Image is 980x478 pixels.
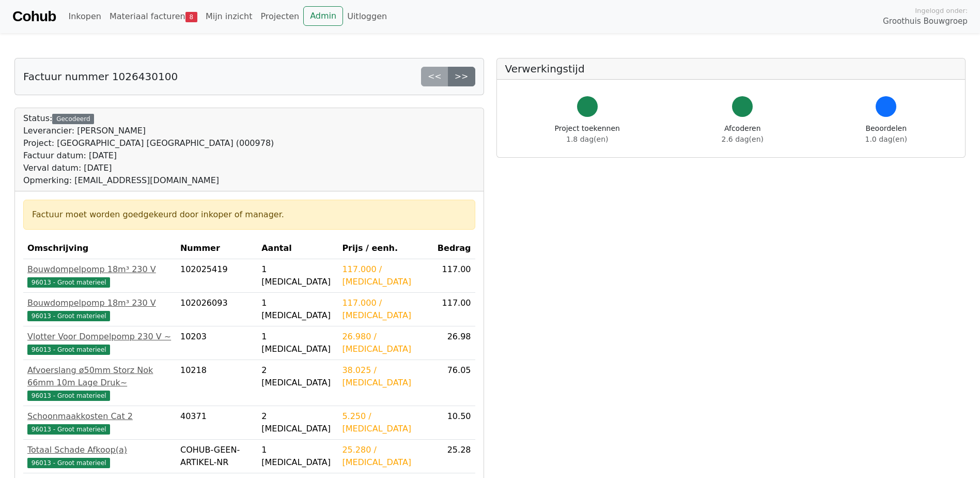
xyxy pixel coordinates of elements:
[433,440,475,473] td: 25.28
[261,297,334,322] div: 1 [MEDICAL_DATA]
[27,345,110,355] span: 96013 - Groot materieel
[27,331,172,355] a: Vlotter Voor Dompelpomp 230 V ~96013 - Groot materieel
[915,6,968,16] span: Ingelogd onder:
[27,410,172,435] a: Schoonmaakkosten Cat 296013 - Groot materieel
[176,293,257,326] td: 102026093
[722,123,764,145] div: Afcoderen
[433,259,475,293] td: 117.00
[176,360,257,406] td: 10218
[433,406,475,440] td: 10.50
[27,297,172,322] a: Bouwdompelpomp 18m³ 230 V96013 - Groot materieel
[27,263,172,288] a: Bouwdompelpomp 18m³ 230 V96013 - Groot materieel
[176,440,257,473] td: COHUB-GEEN-ARTIKEL-NR
[261,364,334,389] div: 2 [MEDICAL_DATA]
[883,16,968,27] span: Groothuis Bouwgroep
[27,331,172,343] div: Vlotter Voor Dompelpomp 230 V ~
[176,238,257,259] th: Nummer
[27,364,172,389] div: Afvoerslang ø50mm Storz Nok 66mm 10m Lage Druk~
[23,125,274,137] div: Leverancier: [PERSON_NAME]
[176,326,257,360] td: 10203
[32,208,466,221] div: Factuur moet worden goedgekeurd door inkoper of manager.
[256,6,303,27] a: Projecten
[338,238,433,259] th: Prijs / eenh.
[433,238,475,259] th: Bedrag
[261,331,334,355] div: 1 [MEDICAL_DATA]
[342,297,429,322] div: 117.000 / [MEDICAL_DATA]
[27,297,172,309] div: Bouwdompelpomp 18m³ 230 V
[64,6,105,27] a: Inkopen
[23,112,274,187] div: Status:
[448,67,475,86] a: >>
[433,293,475,326] td: 117.00
[257,238,338,259] th: Aantal
[865,135,907,143] span: 1.0 dag(en)
[342,263,429,288] div: 117.000 / [MEDICAL_DATA]
[27,458,110,468] span: 96013 - Groot materieel
[176,259,257,293] td: 102025419
[342,410,429,435] div: 5.250 / [MEDICAL_DATA]
[27,424,110,435] span: 96013 - Groot materieel
[12,4,56,29] a: Cohub
[865,123,907,145] div: Beoordelen
[23,70,178,83] h5: Factuur nummer 1026430100
[27,364,172,401] a: Afvoerslang ø50mm Storz Nok 66mm 10m Lage Druk~96013 - Groot materieel
[105,6,201,27] a: Materiaal facturen8
[566,135,608,143] span: 1.8 dag(en)
[261,410,334,435] div: 2 [MEDICAL_DATA]
[555,123,620,145] div: Project toekennen
[23,238,176,259] th: Omschrijving
[343,6,391,27] a: Uitloggen
[27,311,110,321] span: 96013 - Groot materieel
[505,63,957,75] h5: Verwerkingstijd
[303,6,343,26] a: Admin
[23,174,274,187] div: Opmerking: [EMAIL_ADDRESS][DOMAIN_NAME]
[27,277,110,288] span: 96013 - Groot materieel
[342,364,429,389] div: 38.025 / [MEDICAL_DATA]
[261,263,334,288] div: 1 [MEDICAL_DATA]
[27,391,110,401] span: 96013 - Groot materieel
[433,360,475,406] td: 76.05
[27,444,172,469] a: Totaal Schade Afkoop(a)96013 - Groot materieel
[23,162,274,174] div: Verval datum: [DATE]
[185,12,197,22] span: 8
[27,444,172,456] div: Totaal Schade Afkoop(a)
[342,331,429,355] div: 26.980 / [MEDICAL_DATA]
[722,135,764,143] span: 2.6 dag(en)
[52,114,94,124] div: Gecodeerd
[23,137,274,150] div: Project: [GEOGRAPHIC_DATA] [GEOGRAPHIC_DATA] (000978)
[176,406,257,440] td: 40371
[23,150,274,162] div: Factuur datum: [DATE]
[342,444,429,469] div: 25.280 / [MEDICAL_DATA]
[27,410,172,423] div: Schoonmaakkosten Cat 2
[27,263,172,276] div: Bouwdompelpomp 18m³ 230 V
[201,6,257,27] a: Mijn inzicht
[261,444,334,469] div: 1 [MEDICAL_DATA]
[433,326,475,360] td: 26.98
